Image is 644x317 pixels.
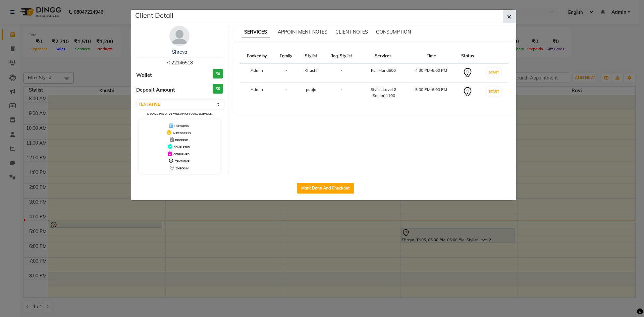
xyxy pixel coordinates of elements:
[166,60,193,66] span: 7022146518
[136,86,175,94] span: Deposit Amount
[376,29,411,35] span: CONSUMPTION
[274,49,299,63] th: Family
[175,160,190,163] span: TENTATIVE
[174,146,190,149] span: COMPLETED
[408,49,455,63] th: Time
[213,84,223,94] h3: ₹0
[169,26,190,46] img: avatar
[274,63,299,83] td: -
[359,49,408,63] th: Services
[323,83,359,103] td: -
[408,83,455,103] td: 5:00 PM-6:00 PM
[173,153,190,156] span: CONFIRMED
[455,49,480,63] th: Status
[487,68,501,76] button: START
[136,71,152,79] span: Wallet
[240,63,274,83] td: Admin
[173,131,191,135] span: IN PROGRESS
[135,10,173,20] h5: Client Detail
[297,183,354,194] button: Mark Done And Checkout
[175,139,188,142] span: DROPPED
[306,87,316,92] span: pooja
[323,49,359,63] th: Req. Stylist
[240,83,274,103] td: Admin
[213,69,223,79] h3: ₹0
[176,167,189,170] span: CHECK-IN
[335,29,368,35] span: CLIENT NOTES
[408,63,455,83] td: 4:30 PM-5:00 PM
[172,49,187,55] a: Shreya
[323,63,359,83] td: -
[363,87,404,99] div: Stylist Level 2 (Senior)1100
[363,67,404,73] div: Full Hand500
[147,112,212,115] small: Change in status will apply to all services.
[240,49,274,63] th: Booked by
[305,68,317,73] span: Khushi
[278,29,327,35] span: APPOINTMENT NOTES
[241,26,270,38] span: SERVICES
[487,87,501,96] button: START
[174,124,189,128] span: UPCOMING
[274,83,299,103] td: -
[299,49,323,63] th: Stylist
